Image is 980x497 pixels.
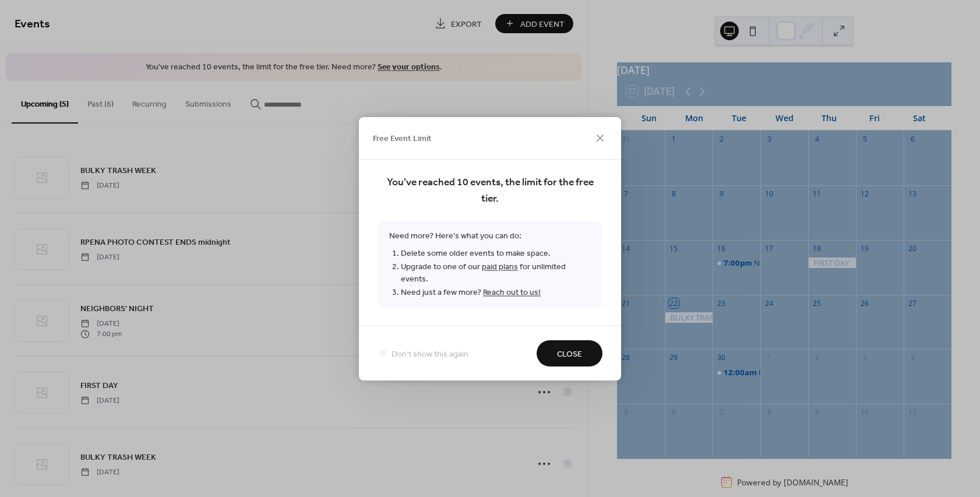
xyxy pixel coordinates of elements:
[482,259,518,274] a: paid plans
[401,246,591,260] li: Delete some older events to make space.
[378,174,602,207] span: You've reached 10 events, the limit for the free tier.
[557,348,582,360] span: Close
[483,284,541,300] a: Reach out to us!
[392,348,468,360] span: Don't show this again
[378,221,602,308] span: Need more? Here's what you can do:
[373,133,432,145] span: Free Event Limit
[537,340,602,366] button: Close
[401,285,591,299] li: Need just a few more?
[401,260,591,285] li: Upgrade to one of our for unlimited events.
